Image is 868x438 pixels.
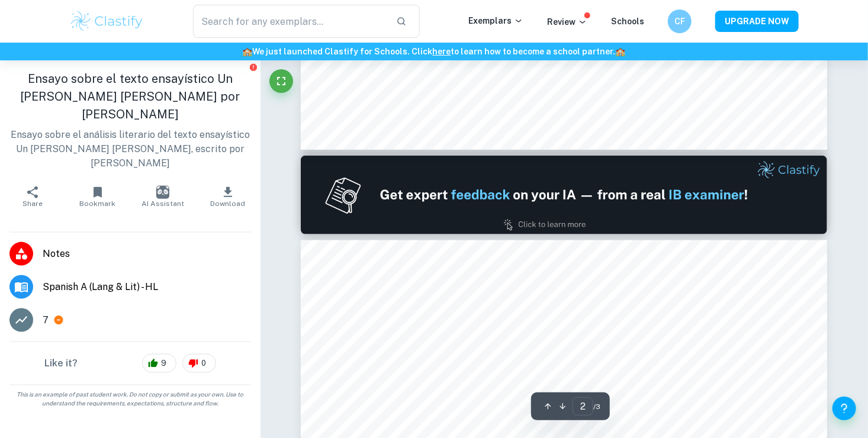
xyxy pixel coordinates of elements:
span: Download [210,199,245,208]
button: CF [668,9,692,33]
a: here [433,47,451,56]
button: Help and Feedback [832,397,856,420]
p: Exemplars [468,14,523,27]
p: Review [547,15,587,28]
p: Ensayo sobre el análisis literario del texto ensayístico Un [PERSON_NAME] [PERSON_NAME], escrito ... [9,128,251,170]
h6: Like it? [44,356,78,371]
h6: We just launched Clastify for Schools. Click to learn how to become a school partner. [2,45,866,58]
button: Download [195,180,261,213]
h6: CF [673,15,687,28]
p: 7 [43,313,49,327]
span: 9 [155,358,173,369]
span: 🏫 [243,47,253,56]
span: AI Assistant [142,199,184,208]
span: Spanish A (Lang & Lit) - HL [43,280,251,294]
img: AI Assistant [156,186,169,199]
span: Share [22,199,43,208]
div: 9 [142,354,176,373]
img: Ad [301,156,827,234]
a: Schools [611,17,644,26]
span: Notes [43,247,251,261]
span: 0 [195,358,213,369]
h1: Ensayo sobre el texto ensayístico Un [PERSON_NAME] [PERSON_NAME] por [PERSON_NAME] [9,70,251,123]
button: UPGRADE NOW [715,11,799,32]
img: Clastify logo [69,9,144,33]
span: / 3 [593,401,600,412]
span: 🏫 [616,47,626,56]
button: Bookmark [65,180,130,213]
input: Search for any exemplars... [193,5,387,38]
button: Report issue [249,63,258,72]
div: 0 [182,354,216,373]
button: Fullscreen [269,69,293,93]
span: This is an example of past student work. Do not copy or submit as your own. Use to understand the... [5,390,256,408]
span: Bookmark [79,199,115,208]
button: AI Assistant [130,180,195,213]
